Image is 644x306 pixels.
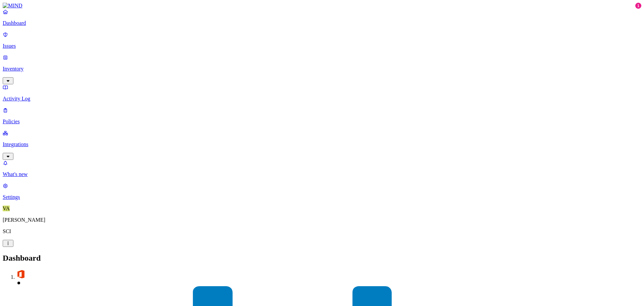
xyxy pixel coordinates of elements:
[3,3,22,9] img: MIND
[3,228,641,234] p: SCI
[3,96,641,102] p: Activity Log
[3,194,641,200] p: Settings
[3,183,641,200] a: Settings
[3,9,641,26] a: Dashboard
[3,130,641,159] a: Integrations
[3,217,641,223] p: [PERSON_NAME]
[635,3,641,9] div: 1
[3,141,641,147] p: Integrations
[3,84,641,102] a: Activity Log
[3,119,641,125] p: Policies
[3,107,641,125] a: Policies
[3,254,641,263] h2: Dashboard
[3,32,641,49] a: Issues
[16,269,25,279] img: svg%3e
[3,20,641,26] p: Dashboard
[3,66,641,72] p: Inventory
[3,160,641,177] a: What's new
[3,3,641,9] a: MIND
[3,171,641,177] p: What's new
[3,206,10,211] span: VA
[3,43,641,49] p: Issues
[3,54,641,83] a: Inventory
